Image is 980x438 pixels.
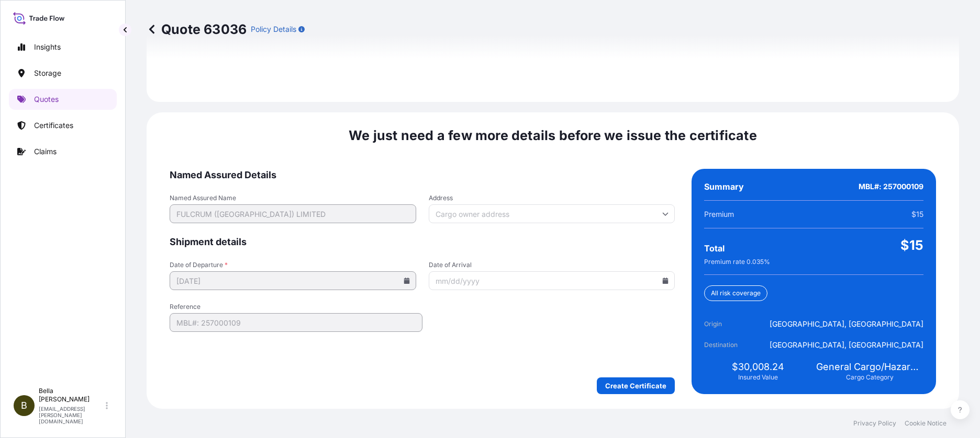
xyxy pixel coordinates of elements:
[170,236,675,248] span: Shipment details
[429,271,675,290] input: mm/dd/yyyy
[170,169,675,181] span: Named Assured Details
[816,361,923,373] span: General Cargo/Hazardous Material
[704,209,734,220] span: Premium
[429,194,675,202] span: Address
[251,24,296,34] p: Policy Details
[34,120,73,131] p: Certificates
[704,285,767,301] div: All risk coverage
[39,387,104,404] p: Bella [PERSON_NAME]
[170,261,416,269] span: Date of Departure
[170,313,422,332] input: Your internal reference
[9,89,117,110] a: Quotes
[34,94,59,105] p: Quotes
[900,237,923,253] span: $15
[147,21,247,38] p: Quote 63036
[770,340,923,350] span: [GEOGRAPHIC_DATA], [GEOGRAPHIC_DATA]
[905,419,946,428] a: Cookie Notice
[9,37,117,57] a: Insights
[738,373,778,382] span: Insured Value
[9,115,117,136] a: Certificates
[704,243,725,253] span: Total
[704,181,744,192] span: Summary
[429,204,675,223] input: Cargo owner address
[21,400,27,411] span: B
[704,340,763,350] span: Destination
[34,42,61,52] p: Insights
[770,319,923,329] span: [GEOGRAPHIC_DATA], [GEOGRAPHIC_DATA]
[732,361,784,373] span: $30,008.24
[349,127,757,144] span: We just need a few more details before we issue the certificate
[34,146,57,157] p: Claims
[704,258,770,266] span: Premium rate 0.035 %
[34,68,61,78] p: Storage
[429,261,675,269] span: Date of Arrival
[9,141,117,162] a: Claims
[170,271,416,290] input: mm/dd/yyyy
[704,319,763,329] span: Origin
[846,373,894,382] span: Cargo Category
[170,194,416,202] span: Named Assured Name
[605,381,666,391] p: Create Certificate
[170,303,422,311] span: Reference
[853,419,896,428] a: Privacy Policy
[911,209,923,220] span: $15
[9,63,117,84] a: Storage
[859,181,923,192] span: MBL#: 257000109
[597,377,675,394] button: Create Certificate
[39,406,104,424] p: [EMAIL_ADDRESS][PERSON_NAME][DOMAIN_NAME]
